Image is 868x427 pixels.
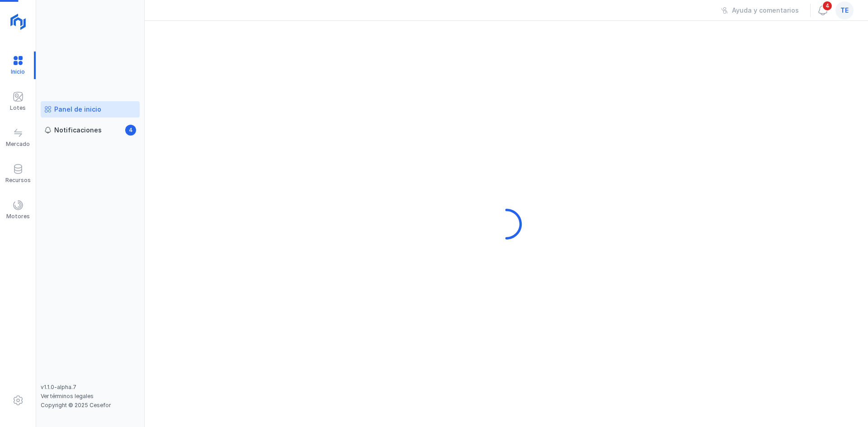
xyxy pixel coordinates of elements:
[5,177,31,184] div: Recursos
[54,126,102,135] div: Notificaciones
[41,101,140,117] a: Panel de inicio
[41,384,140,391] div: v1.1.0-alpha.7
[41,122,140,138] a: Notificaciones4
[732,6,799,15] div: Ayuda y comentarios
[125,125,136,136] span: 4
[6,213,30,220] div: Motores
[10,104,26,112] div: Lotes
[7,10,29,33] img: logoRight.svg
[54,105,101,114] div: Panel de inicio
[41,393,94,399] a: Ver términos legales
[840,6,849,15] span: te
[6,141,30,148] div: Mercado
[715,3,805,18] button: Ayuda y comentarios
[822,0,833,11] span: 4
[41,402,140,409] div: Copyright © 2025 Cesefor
